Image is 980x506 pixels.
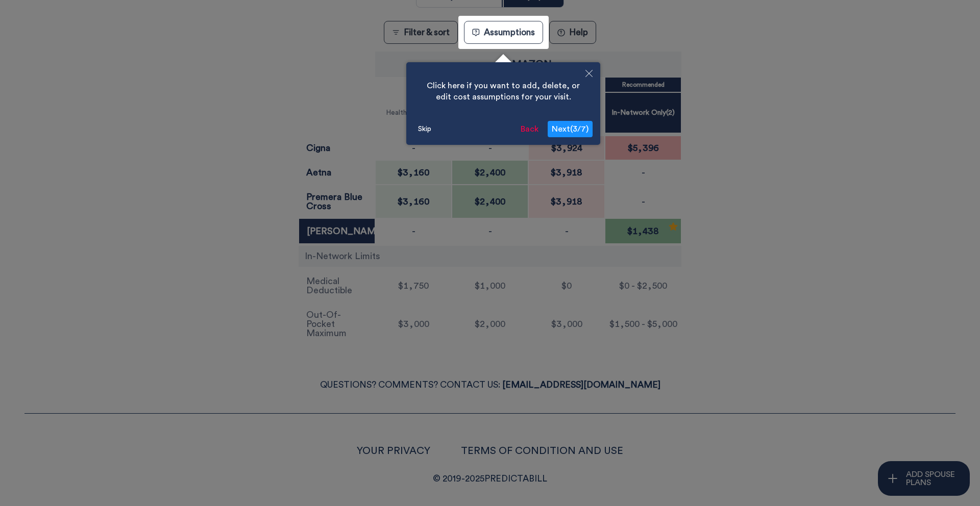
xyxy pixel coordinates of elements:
[552,125,589,133] span: Next ( 3 / 7 )
[548,121,593,137] button: Next
[578,62,600,86] button: Close
[414,70,593,113] div: Click here if you want to add, delete, or edit cost assumptions for your visit.
[517,121,543,137] button: Back
[414,121,435,137] button: Skip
